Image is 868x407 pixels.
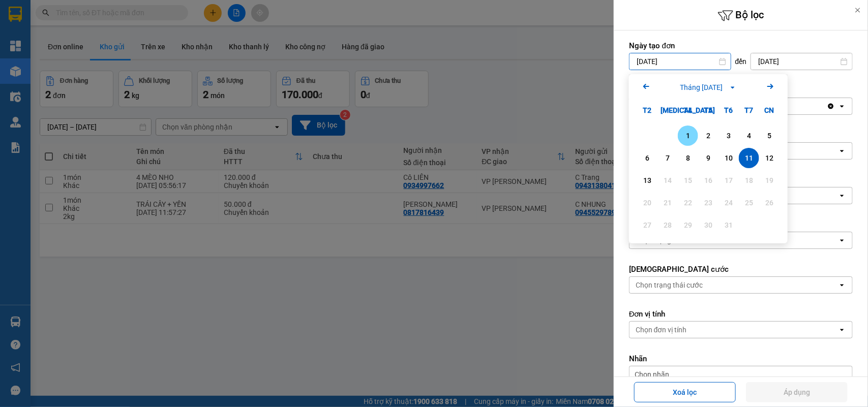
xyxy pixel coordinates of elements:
[657,193,678,213] div: Not available. Thứ Ba, tháng 10 21 2025.
[640,80,652,92] svg: Arrow Left
[640,219,654,231] div: 27
[698,100,719,120] div: T5
[678,126,698,146] div: Choose Thứ Tư, tháng 10 1 2025. It's available.
[838,326,846,334] svg: open
[629,41,853,51] label: Ngày tạo đơn
[742,130,756,142] div: 4
[827,102,835,110] svg: Clear all
[759,193,780,213] div: Not available. Chủ Nhật, tháng 10 26 2025.
[719,126,739,146] div: Choose Thứ Sáu, tháng 10 3 2025. It's available.
[629,74,788,243] div: Calendar.
[838,236,846,244] svg: open
[739,148,759,168] div: Selected. Thứ Bảy, tháng 10 11 2025. It's available.
[678,148,698,168] div: Choose Thứ Tư, tháng 10 8 2025. It's available.
[762,197,776,209] div: 26
[630,53,731,70] input: Select a date.
[681,219,695,231] div: 29
[762,130,776,142] div: 5
[719,148,739,168] div: Choose Thứ Sáu, tháng 10 10 2025. It's available.
[677,82,740,93] button: Tháng [DATE]
[636,325,687,335] div: Chọn đơn vị tính
[762,152,776,164] div: 12
[635,369,669,380] span: Chọn nhãn
[838,281,846,289] svg: open
[722,130,736,142] div: 3
[678,193,698,213] div: Not available. Thứ Tư, tháng 10 22 2025.
[640,197,654,209] div: 20
[838,192,846,200] svg: open
[640,174,654,186] div: 13
[640,152,654,164] div: 6
[739,193,759,213] div: Not available. Thứ Bảy, tháng 10 25 2025.
[698,126,719,146] div: Choose Thứ Năm, tháng 10 2 2025. It's available.
[751,53,852,70] input: Select a date.
[636,280,703,290] div: Chọn trạng thái cước
[764,80,776,92] svg: Arrow Right
[661,174,675,186] div: 14
[637,193,657,213] div: Not available. Thứ Hai, tháng 10 20 2025.
[838,147,846,155] svg: open
[629,354,853,364] label: Nhãn
[701,197,715,209] div: 23
[629,264,853,274] label: [DEMOGRAPHIC_DATA] cước
[739,100,759,120] div: T7
[678,100,698,120] div: T4
[759,170,780,191] div: Not available. Chủ Nhật, tháng 10 19 2025.
[735,56,747,67] span: đến
[698,193,719,213] div: Not available. Thứ Năm, tháng 10 23 2025.
[629,309,853,319] label: Đơn vị tính
[742,197,756,209] div: 25
[637,100,657,120] div: T2
[742,174,756,186] div: 18
[759,148,780,168] div: Choose Chủ Nhật, tháng 10 12 2025. It's available.
[661,219,675,231] div: 28
[759,100,780,120] div: CN
[637,170,657,191] div: Choose Thứ Hai, tháng 10 13 2025. It's available.
[661,197,675,209] div: 21
[678,215,698,235] div: Not available. Thứ Tư, tháng 10 29 2025.
[637,215,657,235] div: Not available. Thứ Hai, tháng 10 27 2025.
[657,100,678,120] div: [MEDICAL_DATA]
[739,126,759,146] div: Choose Thứ Bảy, tháng 10 4 2025. It's available.
[657,148,678,168] div: Choose Thứ Ba, tháng 10 7 2025. It's available.
[764,80,776,94] button: Next month.
[722,174,736,186] div: 17
[634,382,736,402] button: Xoá lọc
[698,170,719,191] div: Not available. Thứ Năm, tháng 10 16 2025.
[719,215,739,235] div: Not available. Thứ Sáu, tháng 10 31 2025.
[681,152,695,164] div: 8
[681,174,695,186] div: 15
[637,148,657,168] div: Choose Thứ Hai, tháng 10 6 2025. It's available.
[698,148,719,168] div: Choose Thứ Năm, tháng 10 9 2025. It's available.
[762,174,776,186] div: 19
[661,152,675,164] div: 7
[746,382,848,402] button: Áp dụng
[722,152,736,164] div: 10
[701,174,715,186] div: 16
[640,80,652,94] button: Previous month.
[722,197,736,209] div: 24
[722,219,736,231] div: 31
[719,170,739,191] div: Not available. Thứ Sáu, tháng 10 17 2025.
[657,170,678,191] div: Not available. Thứ Ba, tháng 10 14 2025.
[701,130,715,142] div: 2
[719,193,739,213] div: Not available. Thứ Sáu, tháng 10 24 2025.
[701,152,715,164] div: 9
[759,126,780,146] div: Choose Chủ Nhật, tháng 10 5 2025. It's available.
[701,219,715,231] div: 30
[678,170,698,191] div: Not available. Thứ Tư, tháng 10 15 2025.
[614,8,868,23] h6: Bộ lọc
[742,152,756,164] div: 11
[681,130,695,142] div: 1
[838,102,846,110] svg: open
[719,100,739,120] div: T6
[657,215,678,235] div: Not available. Thứ Ba, tháng 10 28 2025.
[739,170,759,191] div: Not available. Thứ Bảy, tháng 10 18 2025.
[698,215,719,235] div: Not available. Thứ Năm, tháng 10 30 2025.
[681,197,695,209] div: 22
